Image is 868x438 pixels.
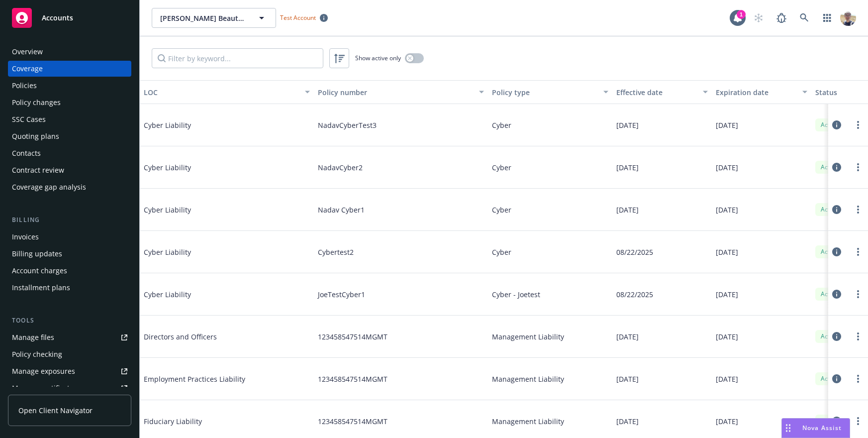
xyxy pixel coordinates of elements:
span: [DATE] [716,416,738,427]
span: Nova Assist [802,424,842,432]
div: Tools [8,316,131,326]
div: Manage exposures [12,363,75,379]
button: Policy type [488,80,612,104]
span: NadavCyberTest3 [318,120,377,130]
a: Policies [8,78,131,94]
span: 08/22/2025 [616,247,653,257]
span: Directors and Officers [144,331,293,342]
a: Manage files [8,329,131,345]
img: photo [840,10,856,26]
a: Coverage gap analysis [8,179,131,195]
span: [DATE] [616,416,639,427]
span: Cyber [492,247,511,257]
div: Quoting plans [12,128,59,144]
span: Cyber Liability [144,162,293,173]
span: 123458547514MGMT [318,374,387,384]
span: Test Account [276,12,332,23]
span: NadavCyber2 [318,162,363,173]
div: 1 [737,10,746,19]
button: Expiration date [712,80,811,104]
div: Policies [12,78,37,94]
div: Drag to move [782,419,794,438]
a: Switch app [817,8,837,28]
a: Start snowing [749,8,769,28]
span: Cyber [492,162,511,173]
div: Manage certificates [12,380,77,396]
button: LOC [140,80,314,104]
div: Expiration date [716,87,796,98]
div: Billing updates [12,246,62,262]
span: Active [819,417,839,426]
a: Coverage [8,61,131,77]
span: Active [819,290,839,299]
a: Manage certificates [8,380,131,396]
div: SSC Cases [12,111,46,127]
div: Coverage [12,61,43,77]
div: Policy number [318,87,473,98]
a: more [852,246,864,258]
span: Cyber [492,205,511,215]
span: [DATE] [616,374,639,384]
span: [DATE] [716,374,738,384]
span: Active [819,163,839,172]
span: Active [819,247,839,256]
span: Cyber [492,120,511,130]
a: Contract review [8,162,131,178]
a: Policy changes [8,95,131,110]
span: [DATE] [716,289,738,300]
span: [DATE] [716,247,738,257]
a: Policy checking [8,346,131,362]
a: more [852,415,864,427]
div: Policy type [492,87,597,98]
span: 123458547514MGMT [318,416,387,427]
span: Nadav Cyber1 [318,205,365,215]
div: Contacts [12,145,41,161]
a: more [852,204,864,216]
div: Contract review [12,162,64,178]
span: Active [819,205,839,214]
a: Billing updates [8,246,131,262]
span: Cybertest2 [318,247,354,257]
span: Show active only [355,54,401,62]
input: Filter by keyword... [152,48,323,68]
span: [DATE] [716,205,738,215]
a: Overview [8,44,131,60]
span: Test Account [280,13,316,22]
div: Effective date [616,87,697,98]
span: Management Liability [492,374,564,384]
div: Installment plans [12,280,70,296]
button: [PERSON_NAME] Beauty Influencer [152,8,276,28]
a: Report a Bug [772,8,791,28]
span: Employment Practices Liability [144,374,293,384]
button: Effective date [612,80,712,104]
div: Invoices [12,229,39,245]
a: Installment plans [8,280,131,296]
a: more [852,161,864,173]
div: Manage files [12,329,54,345]
span: Manage exposures [8,363,131,379]
div: Policy changes [12,95,61,110]
a: SSC Cases [8,111,131,127]
span: Open Client Navigator [18,405,93,416]
span: [DATE] [716,162,738,173]
div: Overview [12,44,43,60]
span: Cyber Liability [144,247,293,257]
span: [DATE] [616,162,639,173]
span: [DATE] [716,120,738,130]
a: more [852,119,864,131]
a: more [852,373,864,385]
a: more [852,330,864,342]
span: [DATE] [616,120,639,130]
span: Cyber - Joetest [492,289,540,300]
span: Management Liability [492,331,564,342]
span: 123458547514MGMT [318,331,387,342]
a: Search [794,8,814,28]
div: Policy checking [12,346,62,362]
span: [PERSON_NAME] Beauty Influencer [160,13,246,23]
span: [DATE] [716,331,738,342]
div: Account charges [12,263,67,279]
button: Policy number [314,80,488,104]
span: Cyber Liability [144,289,293,300]
span: Cyber Liability [144,205,293,215]
a: more [852,288,864,300]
